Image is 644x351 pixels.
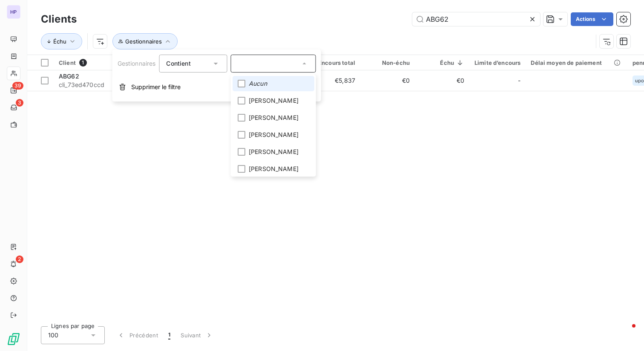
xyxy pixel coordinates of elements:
[41,33,82,49] button: Échu
[248,131,298,139] span: [PERSON_NAME]
[7,332,20,346] img: Logo LeanPay
[248,96,298,105] span: [PERSON_NAME]
[112,326,163,344] button: Précédent
[59,73,79,80] span: ABG62
[415,70,469,91] td: €0
[12,82,23,90] span: 39
[16,255,23,263] span: 2
[163,326,175,344] button: 1
[125,38,162,45] span: Gestionnaires
[420,59,464,66] div: Échu
[131,83,181,91] span: Supprimer le filtre
[248,79,267,88] span: Aucun
[79,59,87,67] span: 1
[59,59,76,66] span: Client
[59,81,212,89] span: cli_73ed470ccd
[248,113,298,122] span: [PERSON_NAME]
[7,5,20,19] div: HP
[168,331,170,339] span: 1
[571,12,613,26] button: Actions
[531,59,622,66] div: Délai moyen de paiement
[112,78,321,96] button: Supprimer le filtre
[112,33,178,49] button: Gestionnaires
[16,99,23,107] span: 3
[48,331,58,339] span: 100
[118,60,156,67] span: Gestionnaires
[311,59,355,66] div: Encours total
[360,70,415,91] td: €0
[474,59,520,66] div: Limite d’encours
[518,76,520,85] span: -
[248,165,298,173] span: [PERSON_NAME]
[41,12,77,27] h3: Clients
[248,148,298,156] span: [PERSON_NAME]
[615,322,635,342] iframe: Intercom live chat
[365,59,410,66] div: Non-échu
[412,12,540,26] input: Rechercher
[306,70,360,91] td: €5,837
[166,60,190,67] span: Contient
[53,38,66,45] span: Échu
[175,326,218,344] button: Suivant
